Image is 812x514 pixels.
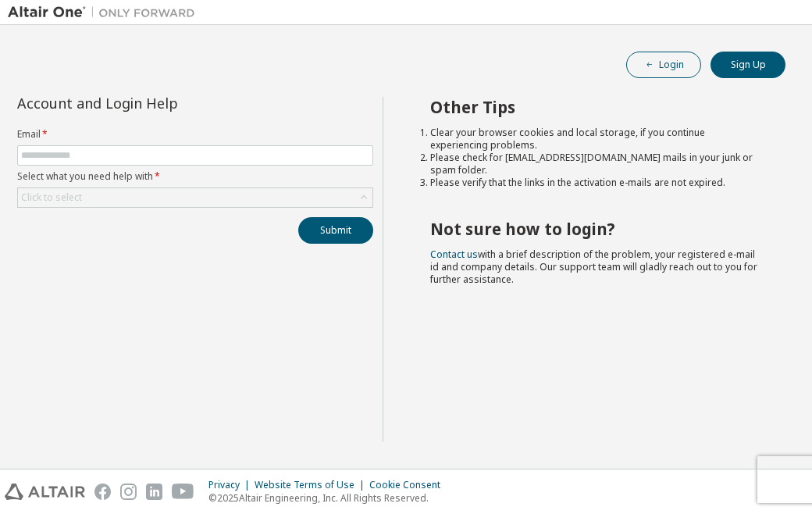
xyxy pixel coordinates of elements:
span: with a brief description of the problem, your registered e-mail id and company details. Our suppo... [430,248,757,286]
label: Email [17,128,373,141]
img: altair_logo.svg [5,484,85,500]
a: Contact us [430,248,478,261]
img: facebook.svg [94,484,111,500]
button: Sign Up [710,52,785,78]
p: © 2025 Altair Engineering, Inc. All Rights Reserved. [208,491,450,505]
button: Login [626,52,701,78]
h2: Other Tips [430,97,757,117]
img: Altair One [8,5,203,20]
label: Select what you need help with [17,170,373,183]
li: Please verify that the links in the activation e-mails are not expired. [430,177,757,189]
div: Privacy [208,479,255,491]
div: Website Terms of Use [255,479,369,491]
button: Submit [298,217,373,244]
img: linkedin.svg [146,484,162,500]
div: Click to select [18,188,372,207]
li: Clear your browser cookies and local storage, if you continue experiencing problems. [430,127,757,152]
img: youtube.svg [172,484,194,500]
h2: Not sure how to login? [430,219,757,239]
li: Please check for [EMAIL_ADDRESS][DOMAIN_NAME] mails in your junk or spam folder. [430,152,757,177]
img: instagram.svg [120,484,137,500]
div: Click to select [21,191,82,204]
div: Cookie Consent [369,479,450,491]
div: Account and Login Help [17,97,302,109]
